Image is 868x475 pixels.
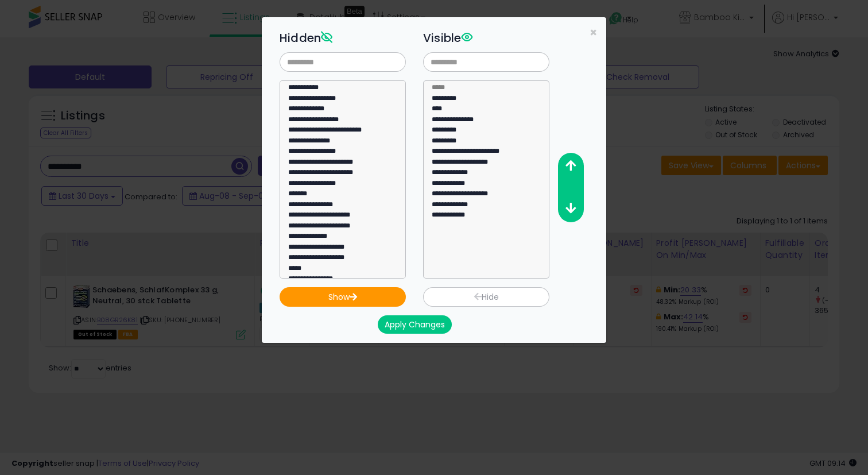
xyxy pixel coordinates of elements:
span: × [590,24,597,41]
h3: Hidden [280,29,406,47]
h3: Visible [423,29,549,47]
button: Hide [423,287,549,307]
button: Show [280,287,406,307]
button: Apply Changes [378,315,452,334]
